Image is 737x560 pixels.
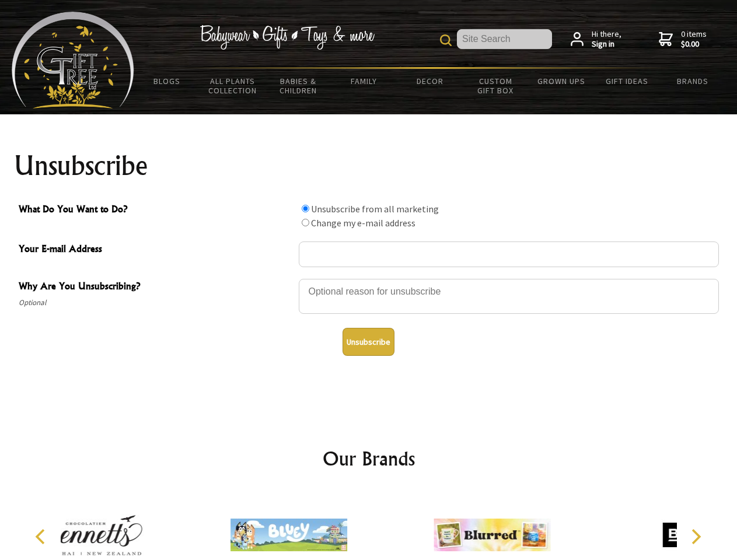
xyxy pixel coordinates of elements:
[19,279,293,296] span: Why Are You Unsubscribing?
[592,29,621,50] span: Hi there,
[23,444,714,473] h2: Our Brands
[14,152,724,180] h1: Unsubscribe
[463,69,529,103] a: Custom Gift Box
[299,242,719,267] input: Your E-mail Address
[659,29,707,50] a: 0 items$0.00
[528,69,594,93] a: Grown Ups
[592,39,621,50] strong: Sign in
[343,328,394,356] button: Unsubscribe
[200,25,375,50] img: Babywear - Gifts - Toys & more
[331,69,397,93] a: Family
[302,205,309,212] input: What Do You Want to Do?
[681,39,707,50] strong: $0.00
[12,12,134,108] img: Babyware - Gifts - Toys and more...
[397,69,463,93] a: Decor
[19,202,293,219] span: What Do You Want to Do?
[571,29,621,50] a: Hi there,Sign in
[311,217,415,229] label: Change my e-mail address
[200,69,266,103] a: All Plants Collection
[29,524,55,549] button: Previous
[19,296,293,310] span: Optional
[134,69,200,93] a: BLOGS
[266,69,331,103] a: Babies & Children
[302,219,309,226] input: What Do You Want to Do?
[683,524,708,549] button: Next
[660,69,726,93] a: Brands
[457,29,552,49] input: Site Search
[440,34,452,46] img: product search
[299,279,719,314] textarea: Why Are You Unsubscribing?
[311,203,439,215] label: Unsubscribe from all marketing
[681,29,707,50] span: 0 items
[594,69,660,93] a: Gift Ideas
[19,242,293,258] span: Your E-mail Address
